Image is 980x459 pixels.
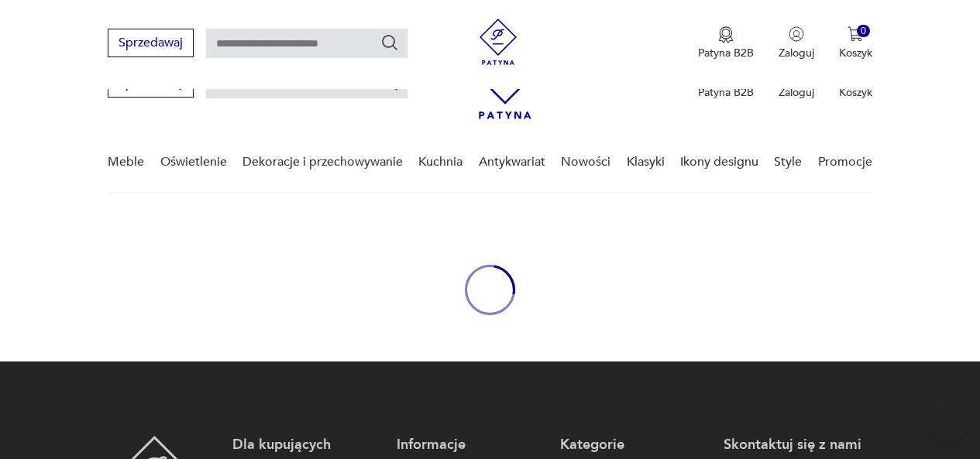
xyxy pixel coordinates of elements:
[698,26,754,60] a: Ikona medaluPatyna B2B
[475,19,521,65] img: Patyna - sklep z meblami i dekoracjami vintage
[848,26,863,42] img: Ikona koszyka
[160,132,227,192] a: Oświetlenie
[380,33,399,52] button: Szukaj
[108,29,194,57] button: Sprzedawaj
[839,46,872,60] p: Koszyk
[857,25,870,38] div: 0
[242,132,403,192] a: Dekoracje i przechowywanie
[698,85,754,100] p: Patyna B2B
[718,26,734,43] img: Ikona medalu
[779,46,814,60] p: Zaloguj
[418,132,462,192] a: Kuchnia
[839,85,872,100] p: Koszyk
[724,436,872,454] p: Skontaktuj się z nami
[839,26,872,60] button: 0Koszyk
[560,436,708,454] p: Kategorie
[698,46,754,60] p: Patyna B2B
[108,132,144,192] a: Meble
[779,26,814,60] button: Zaloguj
[397,436,545,454] p: Informacje
[479,132,545,192] a: Antykwariat
[108,39,194,50] a: Sprzedawaj
[927,397,971,440] iframe: Smartsupp widget button
[232,436,380,454] p: Dla kupujących
[108,79,194,90] a: Sprzedawaj
[680,132,758,192] a: Ikony designu
[561,132,610,192] a: Nowości
[698,26,754,60] button: Patyna B2B
[627,132,665,192] a: Klasyki
[818,132,872,192] a: Promocje
[779,85,814,100] p: Zaloguj
[774,132,802,192] a: Style
[789,26,804,42] img: Ikonka użytkownika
